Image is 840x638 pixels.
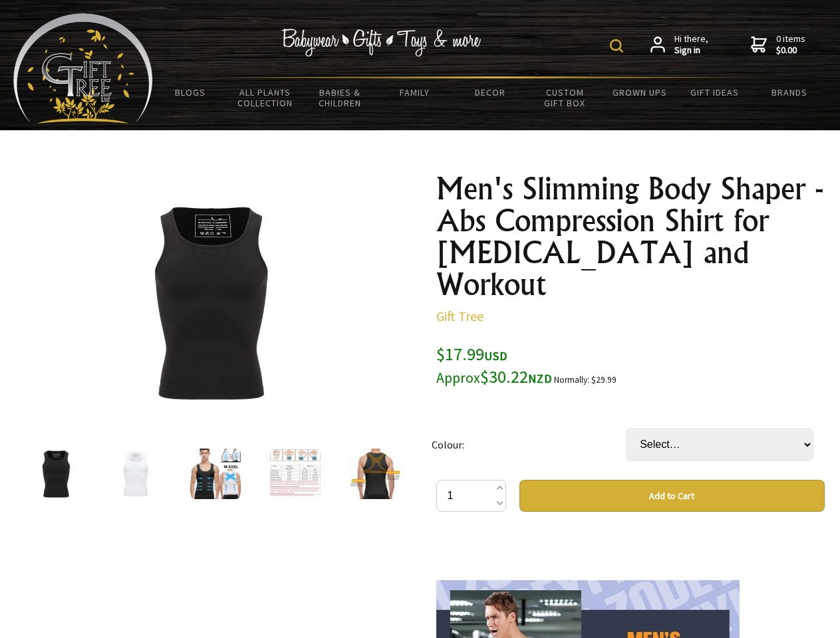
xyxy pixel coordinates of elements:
img: Babyware - Gifts - Toys and more... [13,13,153,124]
img: Men's Slimming Body Shaper - Abs Compression Shirt for Gynecomastia and Workout [270,449,321,499]
a: Family [378,78,453,106]
span: Hi there, [674,33,708,56]
a: Gift Ideas [677,78,752,106]
button: Add to Cart [519,480,825,512]
h1: Men's Slimming Body Shaper - Abs Compression Shirt for [MEDICAL_DATA] and Workout [436,173,825,300]
a: Decor [452,78,527,106]
a: Grown Ups [602,78,677,106]
span: NZD [528,371,552,386]
a: Babies & Children [303,78,378,117]
a: All Plants Collection [228,78,303,117]
strong: $0.00 [776,45,805,56]
td: Colour: [432,409,626,480]
small: Approx [436,369,480,387]
a: Custom Gift Box [527,78,603,117]
strong: Sign in [674,45,708,56]
span: 0 items [776,33,805,56]
img: Men's Slimming Body Shaper - Abs Compression Shirt for Gynecomastia and Workout [110,449,161,499]
img: Men's Slimming Body Shaper - Abs Compression Shirt for Gynecomastia and Workout [106,199,314,406]
img: Men's Slimming Body Shaper - Abs Compression Shirt for Gynecomastia and Workout [350,449,400,499]
a: Gift Tree [436,308,484,324]
img: Men's Slimming Body Shaper - Abs Compression Shirt for Gynecomastia and Workout [190,449,241,499]
a: 0 items$0.00 [751,33,805,56]
img: product search [610,39,623,53]
img: Babywear - Gifts - Toys & more [282,29,482,56]
a: BLOGS [153,78,228,106]
span: $17.99 $30.22 [436,343,552,387]
a: Brands [752,78,827,106]
span: USD [484,348,507,364]
small: Normally: $29.99 [554,374,617,385]
img: Men's Slimming Body Shaper - Abs Compression Shirt for Gynecomastia and Workout [31,449,81,499]
a: Hi there,Sign in [650,33,708,56]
